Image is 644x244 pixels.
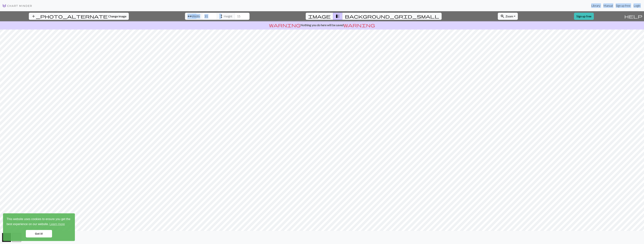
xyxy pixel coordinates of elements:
[498,13,518,20] button: Zoom
[187,14,192,19] span: arrow_range
[590,2,602,9] a: Library
[632,2,642,9] a: Login
[500,14,505,19] span: zoom_in
[31,14,108,19] span: add_photo_alternate
[602,2,614,9] a: Manual
[108,14,126,18] span: Change image
[219,14,224,19] span: height
[623,11,644,21] button: Help
[7,217,71,227] span: This website uses cookies to ensure you get the best experience on our website.
[335,14,340,19] span: transition_fade
[574,13,594,20] a: Sign up free
[26,230,52,237] a: dismiss cookie message
[2,4,32,8] img: Logo
[29,13,129,20] button: Change image
[344,22,375,28] span: warning
[624,14,642,19] span: help
[1,23,643,27] p: Nothing you do here will be saved
[614,2,632,9] a: Sign up free
[192,14,200,19] span: Width
[224,14,232,19] span: Height
[3,213,75,241] div: cookieconsent
[49,221,65,227] a: learn more about cookies
[345,14,439,19] span: background_grid_small
[269,22,300,28] span: warning
[505,14,513,18] span: Zoom
[308,14,331,19] span: image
